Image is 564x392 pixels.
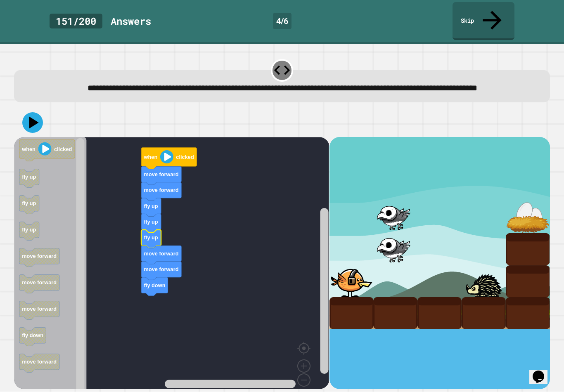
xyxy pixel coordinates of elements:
[144,282,166,288] text: fly down
[22,227,36,233] text: fly up
[22,200,36,206] text: fly up
[144,187,179,193] text: move forward
[144,154,158,160] text: when
[529,359,556,384] iframe: chat widget
[22,279,57,286] text: move forward
[453,2,514,40] a: Skip
[14,137,329,389] div: Blockly Workspace
[111,14,151,28] div: Answer s
[22,253,57,259] text: move forward
[144,219,158,225] text: fly up
[22,306,57,312] text: move forward
[144,203,158,209] text: fly up
[54,146,72,152] text: clicked
[144,250,179,257] text: move forward
[50,14,102,28] div: 151 / 200
[144,171,179,177] text: move forward
[176,154,194,160] text: clicked
[22,174,36,180] text: fly up
[144,235,158,241] text: fly up
[21,146,36,152] text: when
[144,266,179,272] text: move forward
[22,359,57,365] text: move forward
[22,332,43,338] text: fly down
[273,13,291,29] div: 4 / 6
